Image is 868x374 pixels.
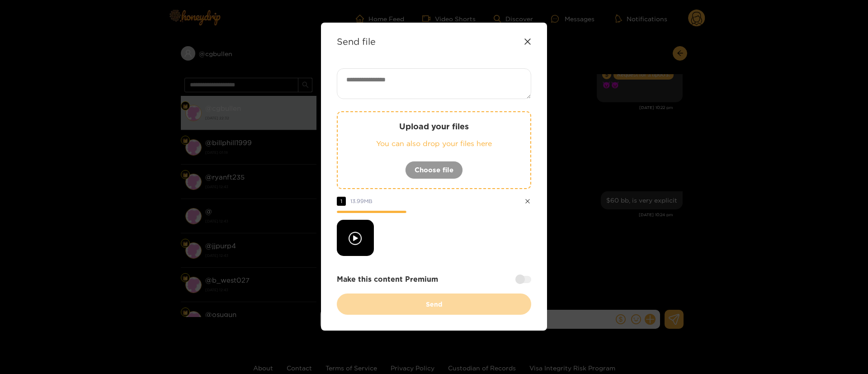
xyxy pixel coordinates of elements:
p: You can also drop your files here [356,138,512,149]
span: 13.99 MB [350,198,373,204]
p: Upload your files [356,121,512,132]
button: Send [337,294,531,315]
button: Choose file [405,161,463,179]
span: 1 [337,197,346,206]
strong: Send file [337,36,376,47]
strong: Make this content Premium [337,274,438,284]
